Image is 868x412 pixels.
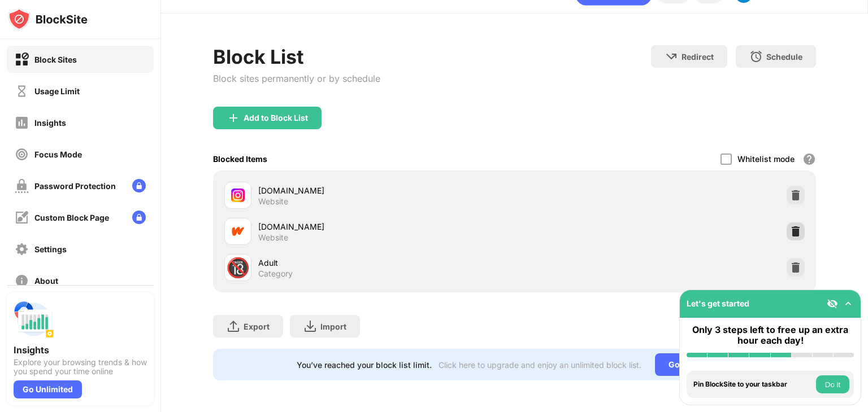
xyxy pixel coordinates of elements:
[213,45,380,68] div: Block List
[213,154,267,164] div: Blocked Items
[244,113,308,122] div: Add to Block List
[34,213,109,222] div: Custom Block Page
[258,257,514,269] div: Adult
[213,73,380,84] div: Block sites permanently or by schedule
[34,86,80,96] div: Usage Limit
[682,52,714,62] div: Redirect
[687,325,854,346] div: Only 3 steps left to free up an extra hour each day!
[816,375,849,393] button: Do it
[34,181,116,191] div: Password Protection
[14,358,147,376] div: Explore your browsing trends & how you spend your time online
[34,244,67,254] div: Settings
[320,322,346,331] div: Import
[15,116,29,130] img: insights-off.svg
[15,274,29,288] img: about-off.svg
[15,52,29,67] img: block-on.svg
[655,353,732,376] div: Go Unlimited
[693,380,813,388] div: Pin BlockSite to your taskbar
[15,147,29,161] img: focus-off.svg
[132,211,146,224] img: lock-menu.svg
[258,221,514,233] div: [DOMAIN_NAME]
[258,185,514,196] div: [DOMAIN_NAME]
[258,269,293,279] div: Category
[15,179,29,193] img: password-protection-off.svg
[737,154,795,164] div: Whitelist mode
[439,360,641,370] div: Click here to upgrade and enjoy an unlimited block list.
[687,299,749,308] div: Let's get started
[34,150,82,159] div: Focus Mode
[14,344,147,356] div: Insights
[14,380,82,398] div: Go Unlimited
[827,298,838,309] img: eye-not-visible.svg
[231,189,245,202] img: favicons
[231,225,245,238] img: favicons
[258,233,288,243] div: Website
[34,118,66,128] div: Insights
[297,360,432,370] div: You’ve reached your block list limit.
[132,179,146,192] img: lock-menu.svg
[34,276,58,286] div: About
[258,196,288,207] div: Website
[843,298,854,309] img: omni-setup-toggle.svg
[244,322,270,331] div: Export
[8,8,88,30] img: logo-blocksite.svg
[34,55,77,64] div: Block Sites
[14,299,54,340] img: push-insights.svg
[15,84,29,98] img: time-usage-off.svg
[766,52,802,62] div: Schedule
[226,256,250,279] div: 🔞
[15,242,29,256] img: settings-off.svg
[15,211,29,225] img: customize-block-page-off.svg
